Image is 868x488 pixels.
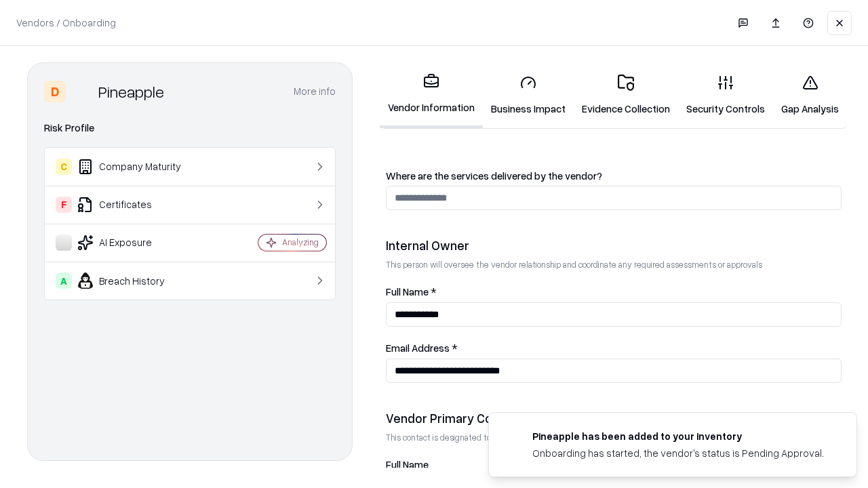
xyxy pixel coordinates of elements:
[44,81,66,102] div: D
[56,159,72,175] div: C
[44,120,336,136] div: Risk Profile
[386,460,842,470] label: Full Name
[71,81,93,102] img: Pineapple
[380,62,483,128] a: Vendor Information
[56,272,218,289] div: Breach History
[56,159,218,175] div: Company Maturity
[386,343,842,353] label: Email Address *
[56,197,218,213] div: Certificates
[532,446,824,460] div: Onboarding has started, the vendor's status is Pending Approval.
[386,259,842,270] p: This person will oversee the vendor relationship and coordinate any required assessments or appro...
[294,79,336,104] button: More info
[574,64,678,127] a: Evidence Collection
[56,272,72,289] div: A
[386,410,842,426] div: Vendor Primary Contact
[386,432,842,443] p: This contact is designated to receive the assessment request from Shift
[386,287,842,297] label: Full Name *
[386,237,842,253] div: Internal Owner
[56,197,72,213] div: F
[483,64,574,127] a: Business Impact
[98,81,164,102] div: Pineapple
[16,16,116,30] p: Vendors / Onboarding
[505,429,521,445] img: pineappleenergy.com
[773,64,847,127] a: Gap Analysis
[678,64,773,127] a: Security Controls
[56,235,218,251] div: AI Exposure
[386,171,842,181] label: Where are the services delivered by the vendor?
[532,429,824,443] div: Pineapple has been added to your inventory
[282,237,319,248] div: Analyzing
